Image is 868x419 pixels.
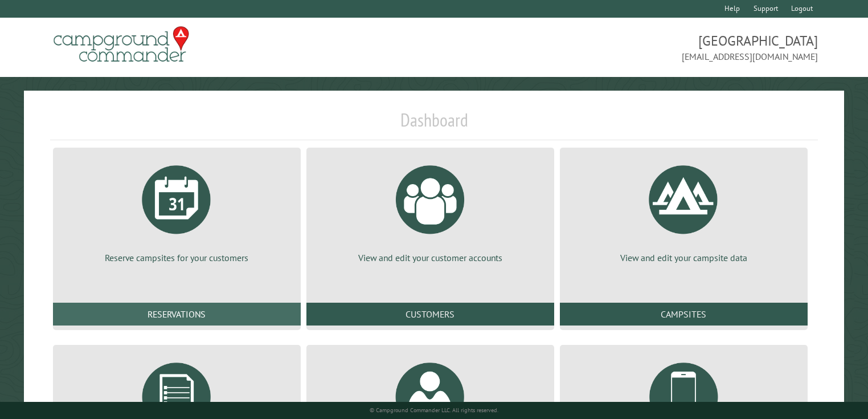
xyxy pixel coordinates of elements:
[50,22,193,67] img: Campground Commander
[67,157,287,264] a: Reserve campsites for your customers
[434,31,818,63] span: [GEOGRAPHIC_DATA] [EMAIL_ADDRESS][DOMAIN_NAME]
[320,251,541,264] p: View and edit your customer accounts
[53,303,301,326] a: Reservations
[370,406,498,414] small: © Campground Commander LLC. All rights reserved.
[320,157,541,264] a: View and edit your customer accounts
[306,303,554,326] a: Customers
[560,303,808,326] a: Campsites
[574,251,794,264] p: View and edit your campsite data
[67,251,287,264] p: Reserve campsites for your customers
[574,157,794,264] a: View and edit your campsite data
[50,109,818,140] h1: Dashboard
